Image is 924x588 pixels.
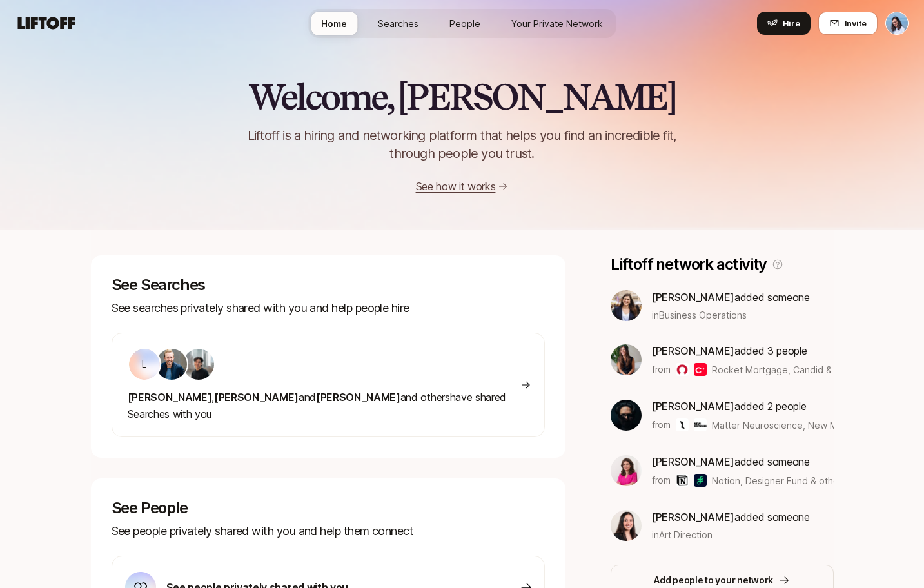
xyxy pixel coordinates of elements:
img: ACg8ocLS2l1zMprXYdipp7mfi5ZAPgYYEnnfB-SEFN0Ix-QHc6UIcGI=s160-c [156,349,187,380]
span: People [449,17,480,30]
a: Home [311,12,357,35]
img: Matter Neuroscience [676,418,689,431]
p: from [652,417,671,433]
button: Hire [757,12,811,35]
p: added someone [652,453,833,470]
span: Notion, Designer Fund & others [712,474,834,487]
h2: Welcome, [PERSON_NAME] [248,77,676,116]
p: from [652,473,671,488]
span: Searches [378,17,418,30]
p: L [142,357,146,372]
p: added 3 people [652,342,833,359]
img: Notion [676,474,689,487]
span: , [211,391,214,404]
a: Your Private Network [501,12,613,35]
img: Dan Tase [886,12,908,34]
p: Liftoff is a hiring and networking platform that helps you find an incredible fit, through people... [231,126,693,162]
span: Your Private Network [511,17,603,30]
span: Home [321,17,347,30]
p: Add people to your network [654,573,773,588]
img: 47dd0b03_c0d6_4f76_830b_b248d182fe69.jpg [611,400,642,431]
img: 1709a088_41a0_4d09_af4e_f009851bd140.jpg [611,510,642,541]
p: added someone [652,509,810,525]
p: from [652,362,671,377]
img: 48213564_d349_4c7a_bc3f_3e31999807fd.jfif [183,349,214,380]
span: Invite [845,17,867,30]
a: People [439,12,491,35]
span: [PERSON_NAME] [128,391,212,404]
span: [PERSON_NAME] [652,400,734,413]
span: Hire [783,17,800,30]
span: [PERSON_NAME] [652,291,734,304]
img: 9e09e871_5697_442b_ae6e_b16e3f6458f8.jpg [611,455,642,486]
p: See searches privately shared with you and help people hire [112,299,546,317]
img: 33ee49e1_eec9_43f1_bb5d_6b38e313ba2b.jpg [611,344,642,375]
span: [PERSON_NAME] [214,391,299,404]
span: and others have shared Searches with you [128,391,507,420]
img: Rocket Mortgage [676,363,689,376]
span: in Business Operations [652,308,747,322]
span: in Art Direction [652,528,713,542]
span: [PERSON_NAME] [652,511,734,524]
p: Liftoff network activity [611,255,767,273]
p: See people privately shared with you and help them connect [112,522,546,540]
button: Invite [818,12,878,35]
p: See Searches [112,276,546,294]
img: b1202ca0_7323_4e9c_9505_9ab82ba382f2.jpg [611,290,642,321]
span: [PERSON_NAME] [652,455,734,468]
a: See how it works [416,180,496,193]
img: New Museum of Contemporary Art [694,418,707,431]
img: Candid [694,363,707,376]
p: See People [112,499,546,517]
button: Dan Tase [885,12,909,35]
span: Rocket Mortgage, Candid & others [712,364,862,375]
span: [PERSON_NAME] [652,344,734,357]
span: [PERSON_NAME] [316,391,400,404]
img: Designer Fund [694,474,707,487]
p: added 2 people [652,398,833,415]
span: and [299,391,316,404]
a: Searches [368,12,429,35]
p: added someone [652,289,810,306]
